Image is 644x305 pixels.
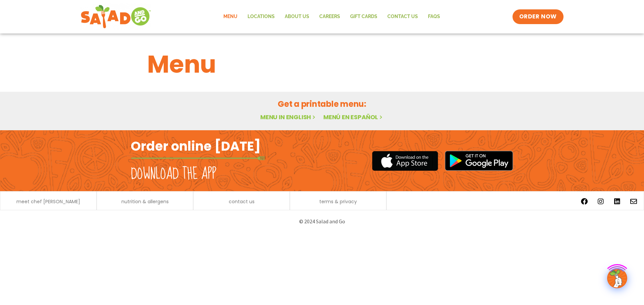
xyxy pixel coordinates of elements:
a: meet chef [PERSON_NAME] [16,199,80,204]
a: Careers [314,9,345,24]
span: ORDER NOW [519,13,557,21]
a: Menu [218,9,243,24]
a: terms & privacy [319,199,357,204]
a: Locations [243,9,280,24]
a: Contact Us [382,9,423,24]
a: Menú en español [323,113,384,121]
img: new-SAG-logo-768×292 [80,3,151,30]
nav: Menu [218,9,445,24]
p: © 2024 Salad and Go [134,217,510,226]
img: appstore [372,150,438,172]
a: About Us [280,9,314,24]
img: google_play [445,151,513,171]
h2: Download the app [131,165,216,183]
h1: Menu [147,46,497,82]
a: FAQs [423,9,445,24]
a: Menu in English [260,113,317,121]
a: ORDER NOW [513,9,563,24]
a: contact us [229,199,255,204]
h2: Order online [DATE] [131,138,261,154]
h2: Get a printable menu: [147,98,497,110]
img: fork [131,156,265,160]
a: nutrition & allergens [121,199,169,204]
a: GIFT CARDS [345,9,382,24]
